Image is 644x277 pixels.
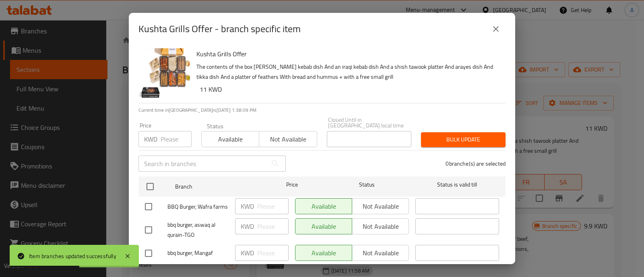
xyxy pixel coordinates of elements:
[446,160,506,168] p: 0 branche(s) are selected
[200,84,499,95] h6: 11 KWD
[161,131,192,147] input: Please enter price
[241,248,254,258] p: KWD
[257,218,289,234] input: Please enter price
[205,133,256,145] span: Available
[138,107,506,114] p: Current time in [GEOGRAPHIC_DATA] is [DATE] 1:38:09 PM
[265,180,319,190] span: Price
[144,134,157,144] p: KWD
[325,180,409,190] span: Status
[196,62,499,82] p: The contents of the box [PERSON_NAME] kebab dish And an iraqi kebab dish And a shish tawook platt...
[167,220,229,240] span: bbq burger, aswaq al qurain-TGO
[241,222,254,231] p: KWD
[29,252,116,261] div: Item branches updated successfully
[167,248,229,258] span: bbq burger, Mangaf
[241,201,254,211] p: KWD
[427,135,499,145] span: Bulk update
[415,180,499,190] span: Status is valid till
[138,23,301,35] h2: Kushta Grills Offer - branch specific item
[167,202,229,212] span: BBQ Burger, Wafra farms
[175,182,259,192] span: Branch
[138,156,267,172] input: Search in branches
[486,19,506,39] button: close
[257,198,289,214] input: Please enter price
[257,245,289,261] input: Please enter price
[196,48,499,60] h6: Kushta Grills Offer
[262,133,314,145] span: Not available
[138,48,190,100] img: Kushta Grills Offer
[421,132,506,147] button: Bulk update
[201,131,259,147] button: Available
[259,131,317,147] button: Not available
